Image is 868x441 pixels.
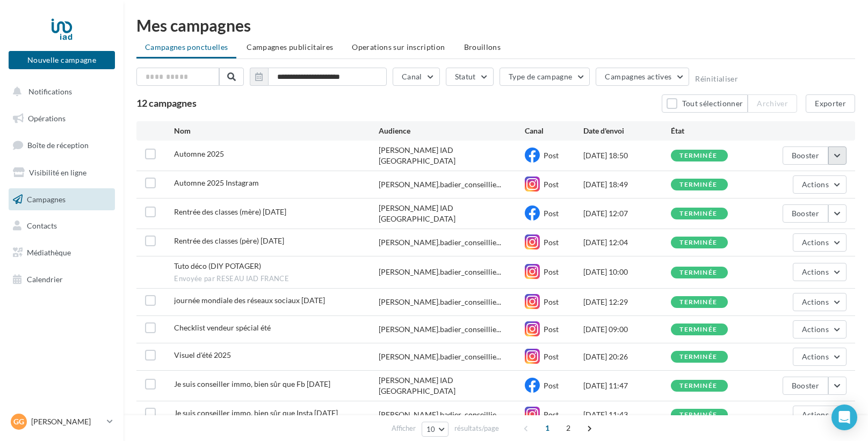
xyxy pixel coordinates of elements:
span: 2 [560,420,577,437]
div: terminée [679,354,717,361]
span: Post [544,381,559,390]
button: Booster [783,377,828,395]
span: Automne 2025 [174,149,224,158]
span: Opérations [28,114,66,123]
span: [PERSON_NAME].badier_conseillie... [379,237,501,248]
a: Médiathèque [6,241,117,264]
span: Contacts [27,221,57,230]
span: Actions [802,325,829,334]
span: 12 campagnes [136,97,197,109]
div: terminée [679,326,717,333]
p: [PERSON_NAME] [31,416,103,427]
div: [DATE] 12:07 [583,208,671,219]
span: Rentrée des classes (père) Sept 2025 [174,236,284,245]
div: [DATE] 12:29 [583,297,671,307]
div: Open Intercom Messenger [831,405,857,430]
span: Post [544,325,559,334]
span: Tuto déco (DIY POTAGER) [174,261,261,270]
a: Calendrier [6,268,117,291]
span: Gg [13,416,24,427]
span: Campagnes actives [605,72,671,81]
button: Archiver [748,94,797,113]
span: Post [544,352,559,361]
div: terminée [679,269,717,276]
div: [PERSON_NAME] IAD [GEOGRAPHIC_DATA] [379,203,525,224]
a: Opérations [6,107,117,130]
span: Notifications [28,87,72,96]
span: Post [544,238,559,247]
button: Actions [793,263,847,281]
span: Operations sur inscription [352,42,445,52]
span: 1 [539,420,556,437]
span: Automne 2025 Instagram [174,178,259,187]
button: Actions [793,293,847,311]
button: Actions [793,175,847,194]
div: [DATE] 18:50 [583,150,671,161]
span: Afficher [392,423,416,433]
button: Réinitialiser [695,75,738,83]
button: Actions [793,406,847,424]
span: Post [544,180,559,189]
div: Canal [525,126,583,136]
button: Type de campagne [500,68,590,86]
div: [DATE] 12:04 [583,237,671,248]
span: Actions [802,238,829,247]
div: [PERSON_NAME] IAD [GEOGRAPHIC_DATA] [379,375,525,396]
div: terminée [679,383,717,389]
span: Brouillons [464,42,501,52]
button: Campagnes actives [596,68,689,86]
span: Actions [802,267,829,276]
span: Calendrier [27,275,63,284]
span: Campagnes publicitaires [247,42,333,52]
div: terminée [679,411,717,418]
div: terminée [679,152,717,159]
a: Contacts [6,215,117,237]
span: Checklist vendeur spécial été [174,323,271,332]
div: Nom [174,126,379,136]
div: État [671,126,758,136]
button: Exporter [806,94,855,113]
button: Canal [393,68,440,86]
span: Rentrée des classes (mère) Septembre 2025 [174,207,286,216]
span: [PERSON_NAME].badier_conseillie... [379,351,501,362]
span: Actions [802,352,829,361]
span: [PERSON_NAME].badier_conseillie... [379,324,501,335]
span: Post [544,151,559,160]
div: terminée [679,239,717,246]
div: Date d'envoi [583,126,671,136]
span: résultats/page [454,423,499,433]
button: Actions [793,320,847,339]
div: [DATE] 20:26 [583,351,671,362]
button: Statut [446,68,494,86]
button: Tout sélectionner [662,94,748,113]
div: [DATE] 18:49 [583,179,671,190]
span: [PERSON_NAME].badier_conseillie... [379,297,501,307]
span: Actions [802,410,829,419]
div: terminée [679,299,717,306]
span: Envoyée par RESEAU IAD FRANCE [174,274,379,284]
span: Je suis conseiller immo, bien sûr que Fb 22 Juin 2025 [174,379,330,388]
span: Boîte de réception [27,141,89,150]
a: Gg [PERSON_NAME] [9,411,115,432]
button: 10 [422,422,449,437]
button: Booster [783,204,828,223]
span: Actions [802,180,829,189]
span: Post [544,410,559,419]
span: Visuel d'été 2025 [174,350,231,359]
a: Boîte de réception [6,134,117,157]
span: Actions [802,297,829,306]
div: [PERSON_NAME] IAD [GEOGRAPHIC_DATA] [379,145,525,166]
div: [DATE] 11:47 [583,380,671,391]
span: 10 [426,425,436,433]
div: [DATE] 11:43 [583,409,671,420]
div: [DATE] 09:00 [583,324,671,335]
span: Je suis conseiller immo, bien sûr que Insta 22 Juin 2025 [174,408,338,417]
span: [PERSON_NAME].badier_conseillie... [379,179,501,190]
span: journée mondiale des réseaux sociaux 28 Juin 2025 [174,296,325,305]
button: Actions [793,233,847,252]
div: [DATE] 10:00 [583,267,671,277]
div: terminée [679,181,717,188]
div: Audience [379,126,525,136]
span: Médiathèque [27,248,71,257]
a: Visibilité en ligne [6,161,117,184]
